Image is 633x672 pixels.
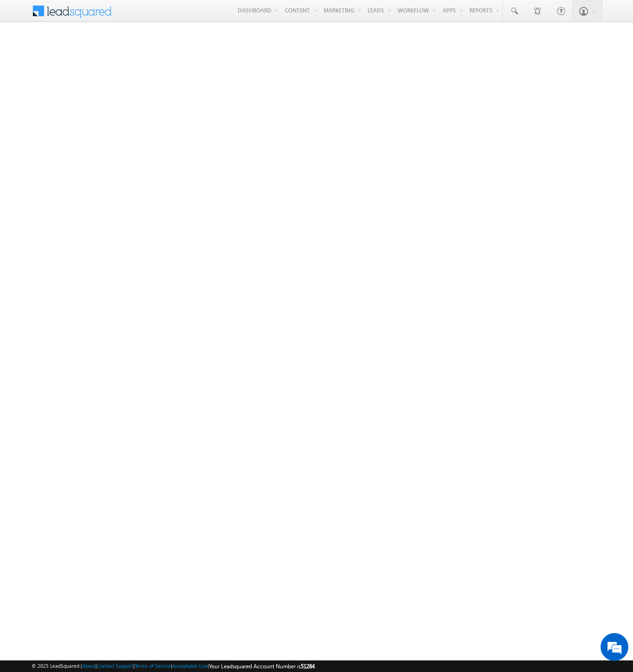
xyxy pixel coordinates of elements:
[172,663,208,669] a: Acceptable Use
[82,663,95,669] a: About
[209,663,315,670] span: Your Leadsquared Account Number is
[135,663,171,669] a: Terms of Service
[32,662,315,671] span: © 2025 LeadSquared | | | | |
[301,663,315,670] span: 51284
[97,663,133,669] a: Contact Support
